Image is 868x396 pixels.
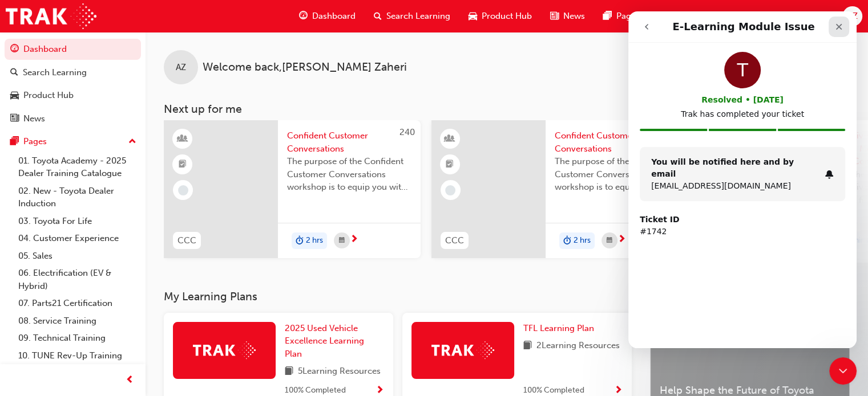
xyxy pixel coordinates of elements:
h3: Next up for me [146,103,868,116]
span: search-icon [374,9,382,23]
span: learningResourceType_INSTRUCTOR_LED-icon [446,132,454,146]
span: next-icon [617,235,626,245]
a: TFL Learning Plan [523,322,599,335]
span: next-icon [350,235,358,245]
span: 2 Learning Resources [536,339,620,353]
span: learningRecordVerb_NONE-icon [178,185,188,195]
span: Confident Customer Conversations [287,129,411,155]
span: pages-icon [10,137,19,147]
a: 02. New - Toyota Dealer Induction [14,182,141,213]
span: AZ [176,61,186,74]
a: 10. TUNE Rev-Up Training [14,347,141,365]
span: car-icon [469,9,477,23]
a: 240CCCConfident Customer ConversationsThe purpose of the Confident Customer Conversations worksho... [164,120,421,258]
span: learningResourceType_INSTRUCTOR_LED-icon [179,132,187,146]
button: Pages [5,131,141,152]
button: DashboardSearch LearningProduct HubNews [5,36,141,131]
span: AZ [847,10,857,23]
span: duration-icon [296,234,304,248]
span: 5 Learning Resources [298,365,381,379]
a: 03. Toyota For Life [14,213,141,230]
span: Pages [616,10,640,23]
a: Search Learning [5,62,141,83]
span: search-icon [10,68,18,78]
iframe: Intercom live chat [628,11,857,348]
a: Product Hub [5,85,141,106]
span: guage-icon [299,9,308,23]
span: pages-icon [603,9,612,23]
div: Search Learning [23,66,87,79]
span: Confident Customer Conversations [555,129,679,155]
span: Search Learning [386,10,450,23]
a: 08. Service Training [14,312,141,330]
span: Product Hub [482,10,532,23]
span: 2 hrs [574,234,591,247]
span: 240 [399,127,415,137]
a: 04. Customer Experience [14,230,141,247]
a: 06. Electrification (EV & Hybrid) [14,264,141,295]
a: News [5,108,141,129]
span: news-icon [550,9,559,23]
h3: My Learning Plans [164,290,632,303]
a: 2025 Used Vehicle Excellence Learning Plan [285,322,384,361]
img: Trak [431,341,494,359]
span: calendar-icon [339,234,345,248]
span: CCC [445,234,464,247]
span: TFL Learning Plan [523,323,594,333]
span: up-icon [128,134,136,149]
span: CCC [177,234,196,247]
span: The purpose of the Confident Customer Conversations workshop is to equip you with tools to commun... [555,155,679,194]
span: guage-icon [10,44,19,55]
a: car-iconProduct Hub [459,5,541,28]
span: calendar-icon [607,234,612,248]
span: 2025 Used Vehicle Excellence Learning Plan [285,323,364,359]
img: Trak [6,3,96,29]
a: search-iconSearch Learning [365,5,459,28]
span: Welcome back , [PERSON_NAME] Zaheri [203,61,407,74]
span: Dashboard [312,10,356,23]
img: Trak [193,341,256,359]
span: booktick-icon [179,157,187,172]
span: news-icon [10,114,19,124]
span: 2 hrs [306,234,323,247]
a: news-iconNews [541,5,594,28]
span: Show Progress [376,386,384,396]
span: learningRecordVerb_NONE-icon [445,185,455,195]
a: 240CCCConfident Customer ConversationsThe purpose of the Confident Customer Conversations worksho... [431,120,688,258]
a: 01. Toyota Academy - 2025 Dealer Training Catalogue [14,152,141,182]
span: duration-icon [563,234,571,248]
a: 09. Technical Training [14,329,141,347]
span: booktick-icon [446,157,454,172]
div: News [23,112,45,125]
span: book-icon [285,365,293,379]
button: AZ [842,6,862,26]
iframe: Intercom live chat [829,357,857,385]
a: 07. Parts21 Certification [14,295,141,312]
a: 05. Sales [14,247,141,265]
a: Dashboard [5,39,141,60]
span: car-icon [10,91,19,101]
a: pages-iconPages [594,5,649,28]
span: book-icon [523,339,532,353]
span: The purpose of the Confident Customer Conversations workshop is to equip you with tools to commun... [287,155,411,194]
span: Show Progress [614,386,623,396]
div: Product Hub [23,89,74,102]
span: News [563,10,585,23]
a: guage-iconDashboard [290,5,365,28]
span: prev-icon [126,373,134,387]
div: Pages [23,135,47,148]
